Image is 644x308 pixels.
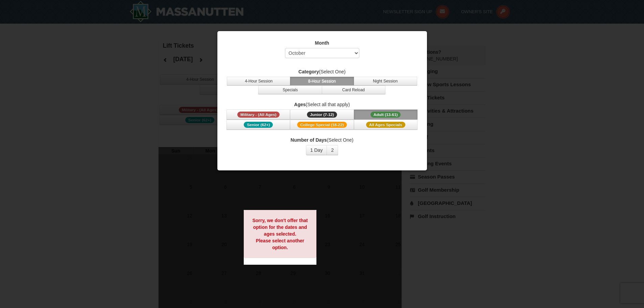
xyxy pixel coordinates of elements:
[290,110,354,120] button: Junior (7-12)
[258,86,322,94] button: Specials
[226,110,290,120] button: Military - (All Ages)
[307,112,337,118] span: Junior (7-12)
[354,120,418,130] button: All Ages Specials
[237,112,280,118] span: Military - (All Ages)
[306,145,327,155] button: 1 Day
[294,102,306,107] strong: Ages
[366,122,405,128] span: All Ages Specials
[226,120,290,130] button: Senior (62+)
[322,86,385,94] button: Card Reload
[299,69,319,74] strong: Category
[226,137,419,143] label: (Select One)
[354,110,418,120] button: Adult (13-61)
[226,101,419,108] label: (Select all that apply)
[371,112,401,118] span: Adult (13-61)
[290,77,354,86] button: 8-Hour Session
[297,122,347,128] span: College Special (18-22)
[244,122,273,128] span: Senior (62+)
[315,40,329,46] strong: Month
[290,120,354,130] button: College Special (18-22)
[226,68,419,75] label: (Select One)
[252,218,308,250] strong: Sorry, we don't offer that option for the dates and ages selected. Please select another option.
[227,77,290,86] button: 4-Hour Session
[291,137,327,143] strong: Number of Days
[354,77,417,86] button: Night Session
[327,145,338,155] button: 2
